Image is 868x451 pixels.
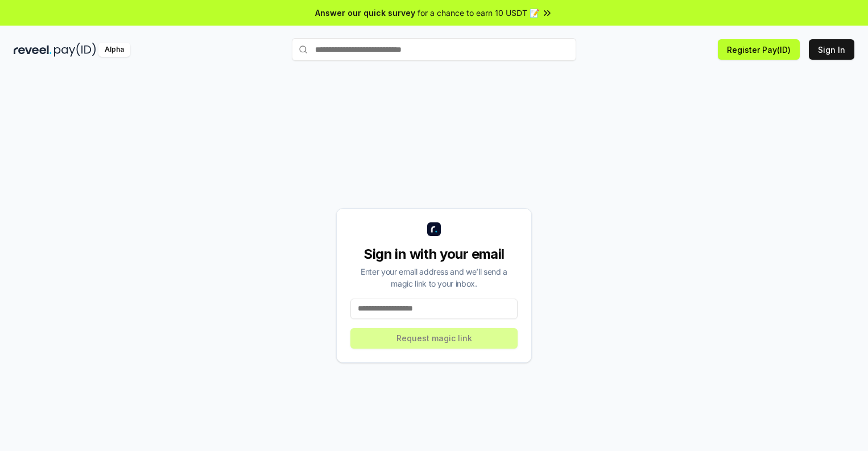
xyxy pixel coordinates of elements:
button: Register Pay(ID) [718,39,800,60]
div: Enter your email address and we’ll send a magic link to your inbox. [350,266,518,289]
img: pay_id [54,43,96,57]
div: Sign in with your email [350,245,518,263]
span: for a chance to earn 10 USDT 📝 [418,7,539,19]
img: logo_small [427,222,441,236]
div: Alpha [98,43,130,57]
img: reveel_dark [14,43,52,57]
button: Sign In [809,39,854,60]
span: Answer our quick survey [315,7,415,19]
